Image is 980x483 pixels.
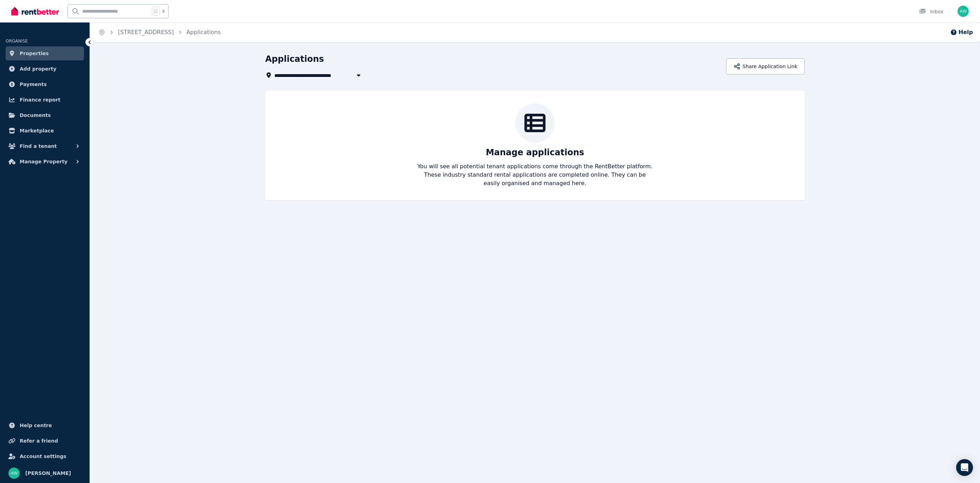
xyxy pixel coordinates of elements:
img: Andrew Wong [958,6,969,17]
a: Help centre [6,418,84,432]
span: Account settings [20,452,66,461]
a: Account settings [6,449,84,463]
span: Refer a friend [20,437,58,445]
button: Find a tenant [6,139,84,153]
span: Find a tenant [20,142,57,150]
div: Inbox [919,8,943,15]
button: Share Application Link [726,58,805,74]
nav: Breadcrumb [90,22,229,42]
a: Add property [6,62,84,76]
a: Applications [187,29,221,35]
span: Documents [20,111,51,119]
p: You will see all potential tenant applications come through the RentBetter platform. These indust... [417,162,653,188]
div: Open Intercom Messenger [956,459,973,476]
a: Documents [6,108,84,122]
a: Finance report [6,93,84,107]
span: Payments [20,80,47,89]
a: Refer a friend [6,434,84,448]
h1: Applications [265,53,324,65]
a: Payments [6,77,84,91]
a: [STREET_ADDRESS] [118,29,174,35]
span: ORGANISE [6,39,28,44]
span: Marketplace [20,126,54,135]
img: Andrew Wong [8,468,20,479]
span: k [162,8,165,14]
span: Properties [20,49,49,58]
a: Marketplace [6,124,84,138]
button: Manage Property [6,155,84,169]
span: Manage Property [20,157,67,166]
p: Manage applications [486,147,584,158]
img: RentBetter [11,6,59,17]
span: Help centre [20,421,52,430]
a: Properties [6,46,84,60]
span: Add property [20,65,57,73]
span: [PERSON_NAME] [25,469,71,477]
button: Help [950,28,973,37]
span: Finance report [20,96,60,104]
